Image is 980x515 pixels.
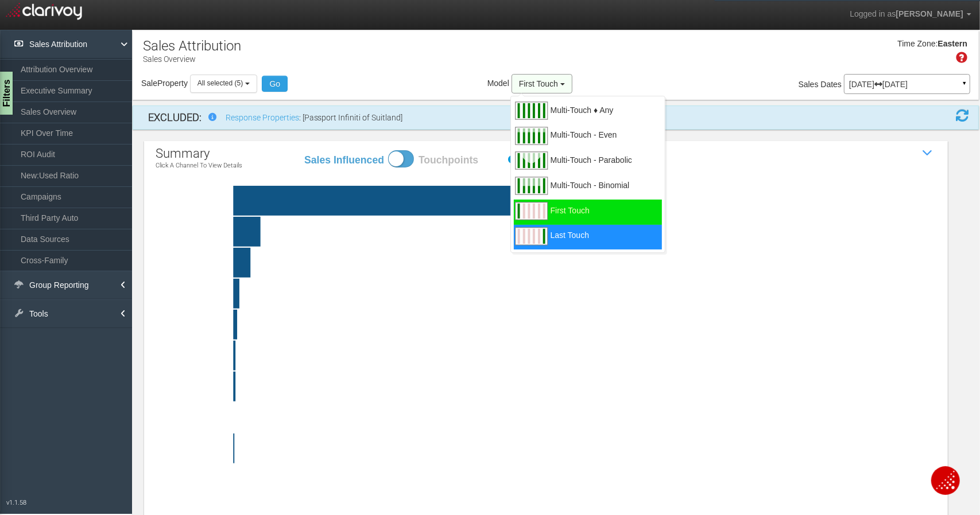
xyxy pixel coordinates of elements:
img: lasttouch.svg [514,225,548,248]
button: Go [262,76,288,92]
span: First Touch [519,79,558,88]
rect: other|0|1|0 [183,465,964,494]
span: summary [156,146,210,161]
img: firsttouch.svg [514,200,548,223]
rect: email|5|3|0 [183,279,964,309]
strong: EXCLUDED: [148,111,202,123]
h1: Sales Attribution [143,38,241,53]
img: multitouchbinomial.svg [514,174,548,197]
rect: organic search|22|20|0 [183,217,964,247]
span: Multi-Touch ♦ Any [551,110,614,124]
rect: paid search|3|2|0 [183,310,964,340]
span: : [Passport Infiniti of Suitland] [299,113,403,122]
div: Time Zone: [893,38,938,50]
i: Show / Hide Sales Attribution Chart [919,145,936,162]
button: All selected (5) [190,75,257,92]
img: multitouchany.svg [514,99,548,122]
a: ▼ [959,77,970,95]
p: [DATE] [DATE] [849,80,965,88]
span: Dates [821,80,842,89]
button: First Touch [512,74,572,93]
div: Eastern [938,38,967,50]
a: Logged in as[PERSON_NAME] [841,1,980,28]
rect: equity mining|1|0|0 [183,434,964,463]
label: Touchpoints [419,153,499,167]
span: Last Touch [551,235,589,249]
span: Sale [141,79,157,88]
p: Sales Overview [143,50,241,65]
label: Sales Influenced [304,153,384,167]
p: Click a channel to view details [156,162,242,169]
span: Sales [799,80,819,89]
span: First Touch [551,210,590,225]
span: Multi-Touch - Even [551,135,617,149]
span: Multi-Touch - Binomial [551,185,630,200]
span: Multi-Touch - Parabolic [551,160,632,174]
rect: tier one|2|3|0 [183,341,964,370]
img: multitouchparabolic.svg [514,149,548,172]
span: Logged in as [850,9,896,18]
a: Response Properties [226,113,299,122]
span: [PERSON_NAME] [896,9,963,18]
img: multitoucheven.svg [514,124,548,147]
rect: social|0|2|0 [183,403,964,432]
span: All selected (5) [197,79,243,87]
rect: direct|2|0|0 [183,372,964,401]
rect: website tools|14|14|0 [183,248,964,278]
